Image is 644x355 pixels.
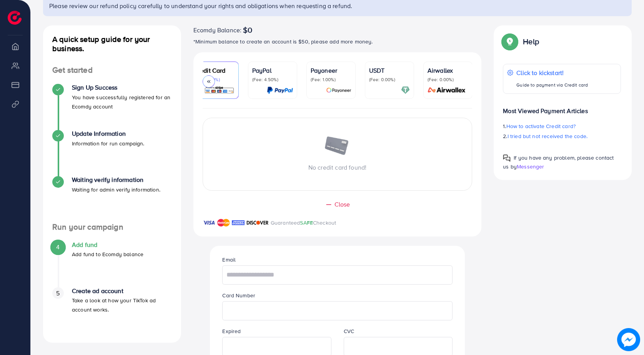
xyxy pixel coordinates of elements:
[232,218,245,227] img: brand
[43,222,181,232] h4: Run your campaign
[252,77,293,83] p: (Fee: 4.50%)
[226,302,448,319] iframe: Secure card number input frame
[72,176,160,183] h4: Waiting verify information
[425,86,468,95] img: card
[348,338,448,355] iframe: Secure CVC input frame
[267,86,293,95] img: card
[369,77,410,83] p: (Fee: 0.00%)
[516,80,588,90] p: Guide to payment via Credit card
[326,86,351,95] img: card
[72,130,145,137] h4: Update Information
[72,84,172,91] h4: Sign Up Success
[506,122,576,130] span: How to activate Credit card?
[516,68,588,77] p: Click to kickstart!
[243,25,252,35] span: $0
[311,77,351,83] p: (Fee: 1.00%)
[311,66,351,75] p: Payoneer
[43,84,181,130] li: Sign Up Success
[49,1,627,10] p: Please review our refund policy carefully to understand your rights and obligations when requesti...
[193,25,241,35] span: Ecomdy Balance:
[508,132,587,140] span: I tried but not received the code.
[204,86,235,95] img: card
[43,35,181,53] h4: A quick setup guide for your business.
[271,218,336,227] p: Guaranteed Checkout
[217,218,230,227] img: brand
[369,66,410,75] p: USDT
[503,122,621,131] p: 1.
[72,287,172,295] h4: Create ad account
[203,163,472,172] p: No credit card found!
[43,65,181,75] h4: Get started
[617,328,640,351] img: image
[8,11,22,25] img: logo
[428,77,468,83] p: (Fee: 0.00%)
[72,93,172,111] p: You have successfully registered for an Ecomdy account
[43,176,181,222] li: Waiting verify information
[72,250,143,259] p: Add fund to Ecomdy balance
[222,292,255,299] label: Card Number
[72,241,143,248] h4: Add fund
[503,35,517,48] img: Popup guide
[517,163,544,170] span: Messenger
[43,130,181,176] li: Update Information
[56,243,60,252] span: 4
[193,37,482,46] p: *Minimum balance to create an account is $50, please add more money.
[503,154,614,170] span: If you have any problem, please contact us by
[401,86,410,95] img: card
[43,287,181,333] li: Create ad account
[72,185,160,194] p: Waiting for admin verify information.
[226,338,327,355] iframe: Secure expiration date input frame
[252,66,293,75] p: PayPal
[334,200,350,209] span: Close
[503,132,621,141] p: 2.
[503,154,511,162] img: Popup guide
[194,66,235,75] p: Credit Card
[43,241,181,287] li: Add fund
[246,218,269,227] img: brand
[324,137,351,157] img: image
[523,37,539,46] p: Help
[503,100,621,115] p: Most Viewed Payment Articles
[222,256,236,263] label: Email
[222,327,241,335] label: Expired
[300,219,313,227] span: SAFE
[56,289,60,298] span: 5
[344,327,354,335] label: CVC
[194,77,235,83] p: (Fee: 4.00%)
[72,139,145,148] p: Information for run campaign.
[428,66,468,75] p: Airwallex
[203,218,215,227] img: brand
[72,296,172,314] p: Take a look at how your TikTok ad account works.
